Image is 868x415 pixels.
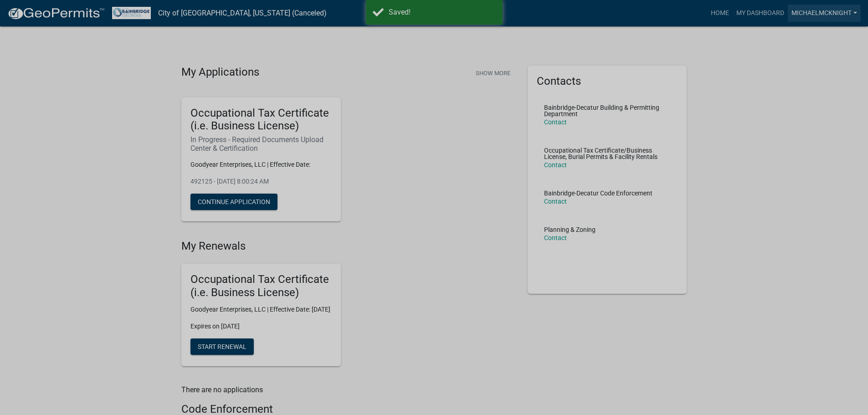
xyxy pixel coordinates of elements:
[544,190,652,196] p: Bainbridge-Decatur Code Enforcement
[544,104,671,117] p: Bainbridge-Decatur Building & Permitting Department
[190,194,277,210] button: Continue Application
[190,338,254,355] button: Start Renewal
[707,5,733,22] a: Home
[158,5,327,21] a: City of [GEOGRAPHIC_DATA], [US_STATE] (Canceled)
[788,5,861,22] a: michaelmcknight
[544,198,567,205] a: Contact
[472,66,514,81] button: Show More
[544,161,567,169] a: Contact
[181,240,514,373] wm-registration-list-section: My Renewals
[190,305,332,314] p: Goodyear Enterprises, LLC | Effective Date: [DATE]
[190,135,332,153] h6: In Progress - Required Documents Upload Center & Certification
[181,384,514,395] p: There are no applications
[190,160,332,169] p: Goodyear Enterprises, LLC | Effective Date:
[544,118,567,126] a: Contact
[181,66,259,79] h4: My Applications
[537,75,678,88] h5: Contacts
[112,7,151,19] img: City of Bainbridge, Georgia (Canceled)
[389,7,496,18] div: Saved!
[190,107,332,133] h5: Occupational Tax Certificate (i.e. Business License)
[181,240,514,253] h4: My Renewals
[733,5,788,22] a: My Dashboard
[190,322,332,331] p: Expires on [DATE]
[544,147,671,160] p: Occupational Tax Certificate/Business License, Burial Permits & Facility Rentals
[544,226,596,233] p: Planning & Zoning
[190,177,332,186] p: 492125 - [DATE] 8:00:24 AM
[198,343,247,350] span: Start Renewal
[544,234,567,241] a: Contact
[190,273,332,299] h5: Occupational Tax Certificate (i.e. Business License)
